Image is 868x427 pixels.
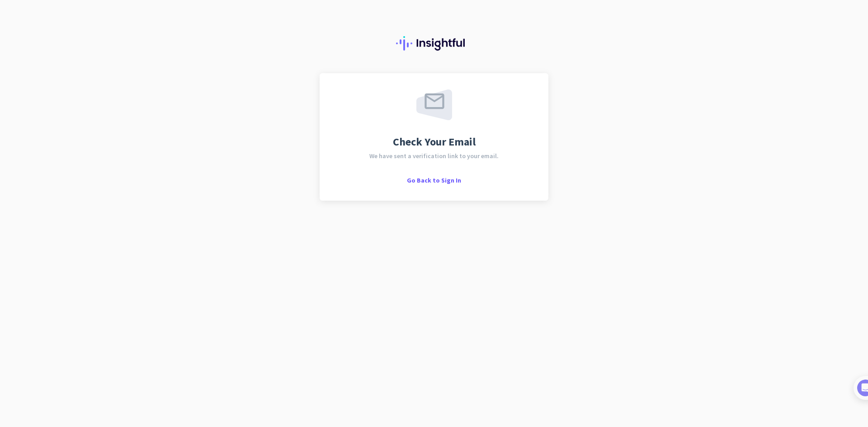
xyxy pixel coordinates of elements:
img: Insightful [396,36,472,51]
span: We have sent a verification link to your email. [369,153,499,159]
img: email-sent [416,89,452,120]
span: Check Your Email [393,136,476,147]
span: Go Back to Sign In [407,176,461,184]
